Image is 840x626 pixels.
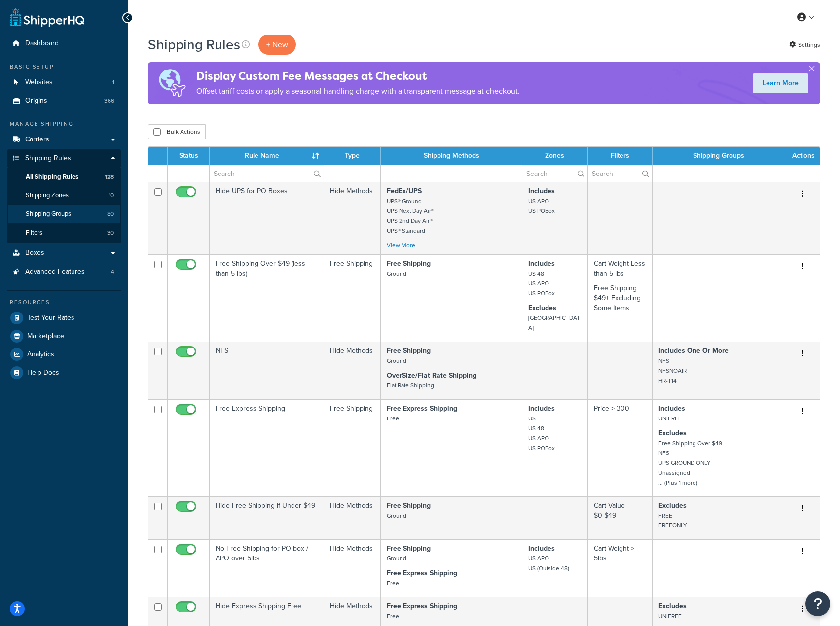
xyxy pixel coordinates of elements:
[387,186,422,196] strong: FedEx/UPS
[7,120,121,128] div: Manage Shipping
[387,554,406,563] small: Ground
[528,269,555,298] small: US 48 US APO US POBox
[7,263,121,281] li: Advanced Features
[387,579,399,588] small: Free
[387,356,406,365] small: Ground
[7,309,121,327] a: Test Your Rates
[210,496,324,539] td: Hide Free Shipping if Under $49
[7,168,121,186] li: All Shipping Rules
[210,342,324,399] td: NFS
[109,191,114,200] span: 10
[210,182,324,254] td: Hide UPS for PO Boxes
[588,147,653,165] th: Filters
[387,612,399,621] small: Free
[7,327,121,345] a: Marketplace
[105,173,114,181] span: 128
[7,186,121,205] li: Shipping Zones
[387,269,406,278] small: Ground
[785,147,820,165] th: Actions
[387,346,431,356] strong: Free Shipping
[25,136,49,144] span: Carriers
[7,149,121,168] a: Shipping Rules
[753,73,808,93] a: Learn More
[387,381,434,390] small: Flat Rate Shipping
[25,268,85,276] span: Advanced Features
[658,439,722,487] small: Free Shipping Over $49 NFS UPS GROUND ONLY Unassigned ... (Plus 1 more)
[7,131,121,149] a: Carriers
[653,147,785,165] th: Shipping Groups
[7,205,121,223] a: Shipping Groups 80
[7,149,121,243] li: Shipping Rules
[324,182,381,254] td: Hide Methods
[210,399,324,496] td: Free Express Shipping
[522,147,587,165] th: Zones
[387,258,431,269] strong: Free Shipping
[26,191,69,200] span: Shipping Zones
[658,346,729,356] strong: Includes One Or More
[387,543,431,554] strong: Free Shipping
[658,414,682,423] small: UNIFREE
[658,612,682,621] small: UNIFREE
[594,283,646,313] p: Free Shipping $49+ Excluding Some Items
[26,210,71,218] span: Shipping Groups
[658,356,687,385] small: NFS NFSNOAIR HR-T14
[528,543,555,554] strong: Includes
[324,147,381,165] th: Type
[528,186,555,196] strong: Includes
[210,147,324,165] th: Rule Name : activate to sort column ascending
[324,342,381,399] td: Hide Methods
[805,591,830,616] button: Open Resource Center
[324,399,381,496] td: Free Shipping
[25,97,47,105] span: Origins
[10,7,84,27] a: ShipperHQ Home
[148,35,240,54] h1: Shipping Rules
[528,403,555,414] strong: Includes
[387,370,476,381] strong: OverSize/Flat Rate Shipping
[111,268,114,276] span: 4
[387,197,434,235] small: UPS® Ground UPS Next Day Air® UPS 2nd Day Air® UPS® Standard
[387,500,431,511] strong: Free Shipping
[324,539,381,597] td: Hide Methods
[588,539,653,597] td: Cart Weight > 5lbs
[7,244,121,262] a: Boxes
[528,197,555,215] small: US APO US POBox
[7,298,121,307] div: Resources
[528,414,555,452] small: US US 48 US APO US POBox
[387,403,457,414] strong: Free Express Shipping
[210,539,324,597] td: No Free Shipping for PO box / APO over 5lbs
[7,263,121,281] a: Advanced Features 4
[588,399,653,496] td: Price > 300
[7,92,121,110] a: Origins 366
[387,568,457,578] strong: Free Express Shipping
[7,205,121,223] li: Shipping Groups
[324,254,381,342] td: Free Shipping
[387,601,457,611] strong: Free Express Shipping
[387,241,415,250] a: View More
[588,496,653,539] td: Cart Value $0-$49
[210,165,324,182] input: Search
[7,224,121,242] a: Filters 30
[658,601,687,611] strong: Excludes
[7,364,121,382] a: Help Docs
[27,332,64,341] span: Marketplace
[112,78,114,87] span: 1
[25,154,71,163] span: Shipping Rules
[381,147,522,165] th: Shipping Methods
[7,346,121,363] a: Analytics
[196,68,520,84] h4: Display Custom Fee Messages at Checkout
[7,35,121,53] a: Dashboard
[588,165,652,182] input: Search
[168,147,210,165] th: Status
[26,229,42,237] span: Filters
[528,258,555,269] strong: Includes
[107,210,114,218] span: 80
[26,173,78,181] span: All Shipping Rules
[27,350,54,359] span: Analytics
[522,165,587,182] input: Search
